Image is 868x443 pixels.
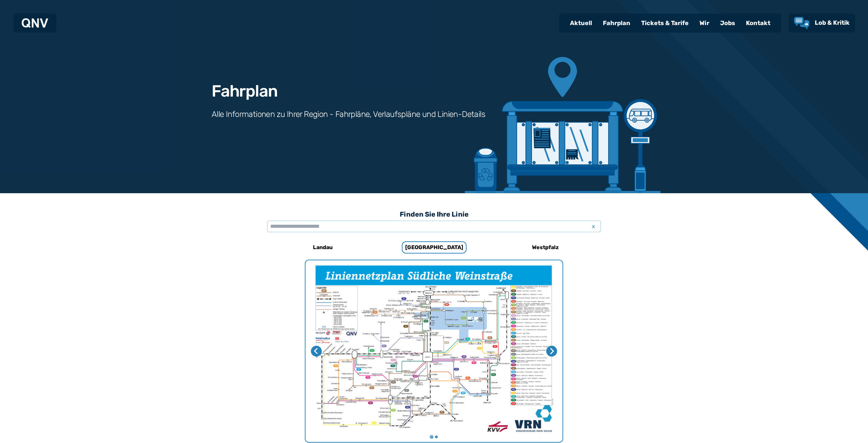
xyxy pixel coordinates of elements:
[815,19,850,26] span: Lob & Kritik
[305,435,563,439] ul: Wählen Sie eine Seite zum Anzeigen
[546,346,557,357] button: Nächste Seite
[636,14,694,32] a: Tickets & Tarife
[278,239,368,256] a: Landau
[389,239,479,256] a: [GEOGRAPHIC_DATA]
[311,346,322,357] button: Letzte Seite
[305,260,563,442] img: Netzpläne Südpfalz Seite 1 von 2
[597,14,636,32] a: Fahrplan
[529,242,561,253] h6: Westpfalz
[741,14,776,32] a: Kontakt
[212,109,485,120] h3: Alle Informationen zu Ihrer Region - Fahrpläne, Verlaufspläne und Linien-Details
[435,436,438,438] button: Gehe zu Seite 2
[794,17,850,29] a: Lob & Kritik
[500,239,590,256] a: Westpfalz
[305,260,563,442] li: 1 von 2
[22,16,48,30] a: QNV Logo
[715,14,741,32] a: Jobs
[267,207,601,222] h3: Finden Sie Ihre Linie
[22,18,48,28] img: QNV Logo
[589,222,598,230] span: x
[565,14,597,32] a: Aktuell
[305,260,563,442] div: My Favorite Images
[694,14,715,32] a: Wir
[430,435,433,439] button: Gehe zu Seite 1
[310,242,335,253] h6: Landau
[212,83,277,99] h1: Fahrplan
[402,241,467,254] h6: [GEOGRAPHIC_DATA]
